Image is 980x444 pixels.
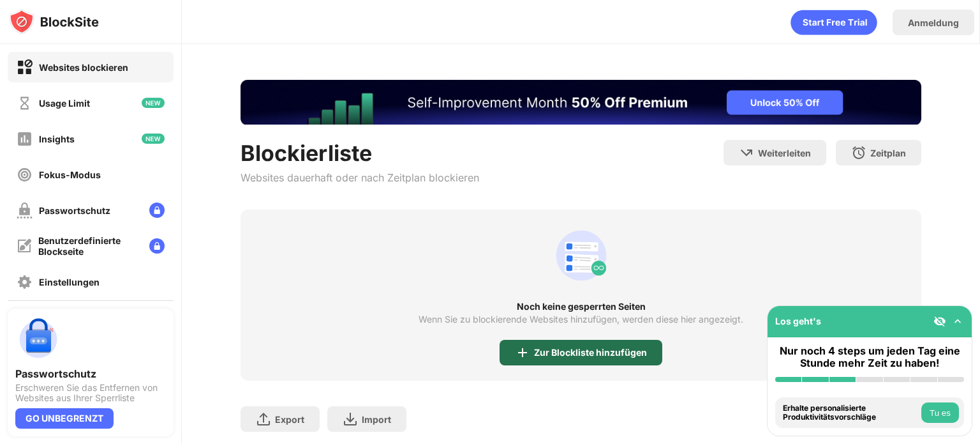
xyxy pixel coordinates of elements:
iframe: Banner [241,80,921,125]
div: Zeitplan [870,148,906,158]
div: Einstellungen [39,277,100,287]
img: customize-block-page-off.svg [17,238,32,254]
img: lock-menu.svg [149,238,165,254]
div: GO UNBEGRENZT [15,408,114,429]
img: focus-off.svg [17,167,33,183]
div: Websites blockieren [39,62,128,73]
div: Insights [39,134,75,144]
img: settings-off.svg [17,274,33,290]
div: Import [362,414,391,425]
img: lock-menu.svg [149,203,165,218]
div: Usage Limit [39,98,90,109]
div: Erhalte personalisierte Produktivitätsvorschläge [783,404,918,422]
img: time-usage-off.svg [17,95,33,111]
img: eye-not-visible.svg [933,315,946,328]
div: Export [275,414,304,425]
div: Fokus-Modus [39,169,101,180]
div: Anmeldung [908,17,959,28]
div: animation [551,225,612,286]
div: Passwortschutz [15,367,166,380]
img: password-protection-off.svg [17,203,33,218]
img: new-icon.svg [142,98,165,108]
div: Wenn Sie zu blockierende Websites hinzufügen, werden diese hier angezeigt. [419,314,743,325]
div: Zur Blockliste hinzufügen [534,348,647,358]
div: Blockierliste [241,140,479,166]
div: Los geht's [775,316,821,326]
img: block-on.svg [17,59,33,75]
div: Nur noch 4 steps um jeden Tag eine Stunde mehr Zeit zu haben! [775,345,964,369]
div: Weiterleiten [758,148,811,158]
img: new-icon.svg [142,134,165,144]
img: logo-blocksite.svg [9,9,99,34]
div: Websites dauerhaft oder nach Zeitplan blockieren [241,171,479,184]
button: Tu es [921,402,959,423]
div: Benutzerdefinierte Blockseite [38,235,139,257]
img: insights-off.svg [17,131,33,147]
div: Erschweren Sie das Entfernen von Websites aus Ihrer Sperrliste [15,383,166,403]
div: Noch keine gesperrten Seiten [241,302,921,312]
img: push-password-protection.svg [15,316,61,362]
img: omni-setup-toggle.svg [951,315,964,328]
div: animation [791,10,877,35]
div: Passwortschutz [39,205,110,216]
